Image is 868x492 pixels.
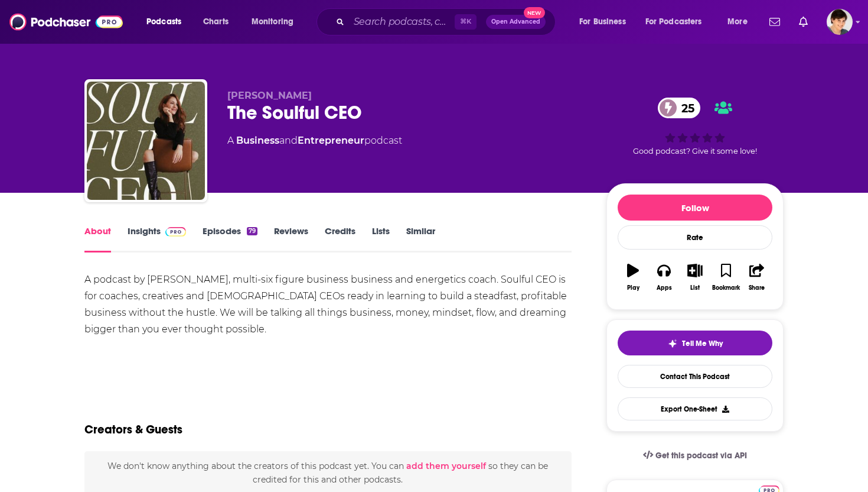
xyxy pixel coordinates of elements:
button: Export One-Sheet [618,397,772,420]
button: open menu [638,12,719,31]
img: Podchaser Pro [165,227,186,237]
div: Bookmark [712,284,740,292]
a: InsightsPodchaser Pro [128,225,186,253]
div: Play [627,284,639,292]
div: Rate [618,225,772,250]
button: Follow [618,195,772,221]
a: Lists [372,225,390,253]
div: A podcast by [PERSON_NAME], multi-six figure business business and energetics coach. Soulful CEO ... [84,271,572,338]
button: tell me why sparkleTell Me Why [618,331,772,355]
span: Logged in as bethwouldknow [827,9,853,35]
button: open menu [138,12,197,31]
a: Contact This Podcast [618,365,772,388]
button: Bookmark [710,256,741,299]
span: Charts [203,14,229,30]
div: Share [749,284,765,292]
button: Apps [648,256,679,299]
img: tell me why sparkle [668,339,677,348]
span: For Business [579,14,626,30]
a: Credits [325,225,355,253]
img: Podchaser - Follow, Share and Rate Podcasts [9,11,123,33]
a: Charts [195,12,236,31]
a: Episodes79 [203,225,257,253]
div: Apps [657,284,672,292]
span: For Podcasters [645,14,702,30]
span: We don't know anything about the creators of this podcast yet . You can so they can be credited f... [107,461,548,484]
a: Show notifications dropdown [794,12,812,32]
a: About [84,225,111,253]
button: Show profile menu [827,9,853,35]
div: A podcast [227,134,402,148]
span: Open Advanced [491,19,540,25]
a: Similar [406,225,435,253]
span: [PERSON_NAME] [227,90,312,101]
span: More [727,14,748,30]
span: Podcasts [146,14,181,30]
span: Tell Me Why [682,339,723,348]
input: Search podcasts, credits, & more... [349,12,455,31]
div: List [690,284,700,292]
div: Search podcasts, credits, & more... [328,8,567,35]
h2: Creators & Guests [84,422,182,437]
button: List [680,256,710,299]
img: User Profile [827,9,853,35]
button: open menu [719,12,762,31]
button: open menu [571,12,641,31]
a: Get this podcast via API [634,441,756,470]
a: Entrepreneur [298,135,364,146]
a: Reviews [274,225,308,253]
span: New [524,7,545,18]
a: 25 [658,98,700,118]
button: open menu [243,12,309,31]
button: Share [742,256,772,299]
span: and [279,135,298,146]
img: The Soulful CEO [87,82,205,200]
a: Business [236,135,279,146]
button: Play [618,256,648,299]
div: 79 [247,227,257,235]
div: 25Good podcast? Give it some love! [606,90,784,163]
span: Monitoring [252,14,293,30]
button: Open AdvancedNew [486,15,546,29]
span: 25 [670,98,700,118]
a: Show notifications dropdown [765,12,785,32]
span: ⌘ K [455,14,477,30]
span: Good podcast? Give it some love! [633,147,757,156]
button: add them yourself [406,461,486,471]
span: Get this podcast via API [655,451,747,461]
